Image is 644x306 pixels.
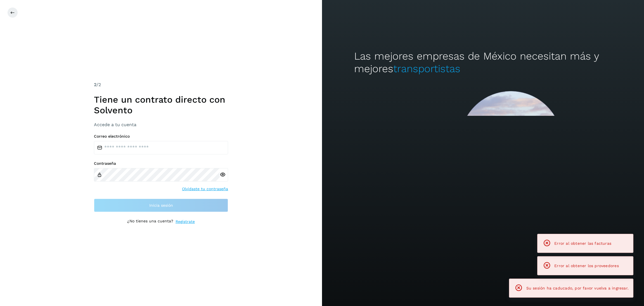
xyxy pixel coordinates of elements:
h1: Tiene un contrato directo con Solvento [94,94,228,116]
h3: Accede a tu cuenta [94,122,228,127]
span: Error al obtener las facturas [554,241,611,246]
a: Regístrate [176,219,195,225]
span: 2 [94,82,96,87]
label: Correo electrónico [94,134,228,139]
button: Inicia sesión [94,199,228,212]
span: transportistas [393,63,460,75]
span: Error al obtener los proveedores [554,263,619,268]
label: Contraseña [94,161,228,166]
p: ¿No tienes una cuenta? [127,219,173,225]
span: Su sesión ha caducado, por favor vuelva a ingresar. [526,286,629,290]
h2: Las mejores empresas de México necesitan más y mejores [354,50,612,75]
a: Olvidaste tu contraseña [182,186,228,192]
span: Inicia sesión [149,203,173,207]
div: /2 [94,81,228,88]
